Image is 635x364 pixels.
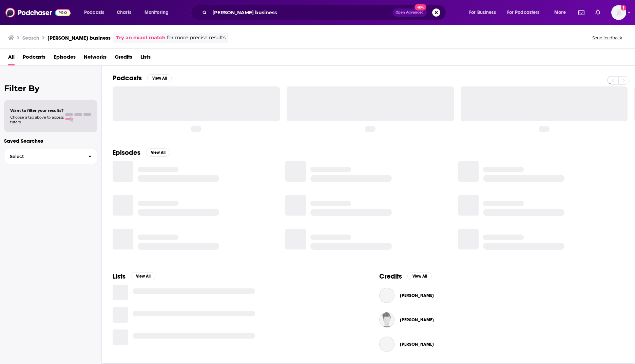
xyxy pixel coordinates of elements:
button: open menu [503,7,550,18]
button: open menu [79,7,113,18]
button: Stewart FriedmanStewart Friedman [379,285,624,306]
button: View All [131,272,155,280]
span: for more precise results [167,34,226,42]
a: Stew Friedman [400,342,434,347]
img: User Profile [611,5,626,20]
a: Charts [112,7,135,18]
h2: Lists [113,272,126,281]
button: open menu [140,7,177,18]
a: Podcasts [23,52,45,65]
span: For Business [469,8,496,17]
button: Open AdvancedNew [392,8,427,17]
a: Show notifications dropdown [576,7,587,18]
h3: Search [22,35,39,41]
a: All [8,52,15,65]
h2: Credits [379,272,402,281]
button: View All [146,148,170,157]
button: Stew FriedmanStew Friedman [379,333,624,355]
span: Charts [117,8,131,17]
span: Logged in as SeanHerpolsheimer [611,5,626,20]
input: Search podcasts, credits, & more... [210,7,392,18]
button: Send feedback [590,35,624,41]
button: View All [407,272,432,280]
a: Try an exact match [116,34,166,42]
span: Select [4,154,83,159]
span: Choose a tab above to access filters. [10,115,64,124]
h2: Episodes [113,148,140,157]
a: CreditsView All [379,272,432,281]
a: EpisodesView All [113,148,170,157]
img: Lori Rosenkopf [379,312,395,327]
span: Open Advanced [396,11,424,14]
h2: Podcasts [113,74,142,82]
button: Select [4,149,97,164]
span: Podcasts [84,8,104,17]
h3: [PERSON_NAME] business [47,35,111,41]
span: New [415,4,427,11]
a: Episodes [54,52,76,65]
p: Saved Searches [4,138,97,144]
span: Monitoring [145,8,169,17]
a: Stewart Friedman [400,293,434,298]
span: More [554,8,566,17]
span: [PERSON_NAME] [400,342,434,347]
span: Want to filter your results? [10,108,64,113]
button: open menu [550,7,574,18]
a: Stewart Friedman [379,288,395,303]
button: Lori RosenkopfLori Rosenkopf [379,309,624,331]
a: Credits [115,52,132,65]
button: View All [147,74,172,82]
h2: Filter By [4,83,97,93]
a: ListsView All [113,272,155,281]
a: Networks [84,52,107,65]
button: open menu [464,7,504,18]
button: Show profile menu [611,5,626,20]
span: [PERSON_NAME] [400,317,434,323]
svg: Add a profile image [621,5,626,11]
a: Show notifications dropdown [593,7,603,18]
a: Stew Friedman [379,337,395,352]
a: Lori Rosenkopf [400,317,434,323]
div: Search podcasts, credits, & more... [197,5,453,20]
a: PodcastsView All [113,74,172,82]
span: [PERSON_NAME] [400,293,434,298]
img: Podchaser - Follow, Share and Rate Podcasts [5,6,71,19]
span: For Podcasters [507,8,540,17]
a: Lists [140,52,151,65]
